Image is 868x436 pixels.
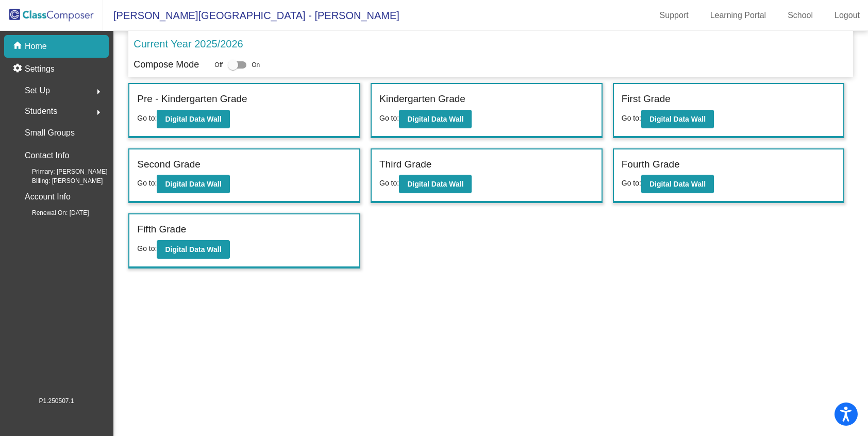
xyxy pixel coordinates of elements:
[137,157,201,172] label: Second Grade
[652,7,697,24] a: Support
[379,92,465,107] label: Kindergarten Grade
[133,58,199,72] p: Compose Mode
[137,92,247,107] label: Pre - Kindergarten Grade
[826,7,868,24] a: Logout
[622,157,680,172] label: Fourth Grade
[379,179,399,187] span: Go to:
[252,60,260,70] span: On
[622,179,641,187] span: Go to:
[641,110,714,128] button: Digital Data Wall
[379,114,399,122] span: Go to:
[25,190,71,204] p: Account Info
[649,115,706,123] b: Digital Data Wall
[641,175,714,193] button: Digital Data Wall
[103,7,399,24] span: [PERSON_NAME][GEOGRAPHIC_DATA] - [PERSON_NAME]
[165,115,221,123] b: Digital Data Wall
[137,222,186,237] label: Fifth Grade
[157,110,229,128] button: Digital Data Wall
[25,104,57,119] span: Students
[15,176,103,186] span: Billing: [PERSON_NAME]
[379,157,431,172] label: Third Grade
[25,63,55,75] p: Settings
[157,175,229,193] button: Digital Data Wall
[25,148,69,163] p: Contact Info
[649,180,706,188] b: Digital Data Wall
[407,115,463,123] b: Digital Data Wall
[12,63,25,75] mat-icon: settings
[15,167,108,176] span: Primary: [PERSON_NAME]
[92,106,105,119] mat-icon: arrow_right
[25,40,47,53] p: Home
[165,245,221,254] b: Digital Data Wall
[214,60,223,70] span: Off
[702,7,775,24] a: Learning Portal
[137,179,157,187] span: Go to:
[779,7,821,24] a: School
[137,244,157,253] span: Go to:
[622,92,671,107] label: First Grade
[133,36,243,52] p: Current Year 2025/2026
[622,114,641,122] span: Go to:
[157,240,229,259] button: Digital Data Wall
[25,83,50,98] span: Set Up
[25,126,75,140] p: Small Groups
[399,175,472,193] button: Digital Data Wall
[92,86,105,98] mat-icon: arrow_right
[137,114,157,122] span: Go to:
[15,208,89,217] span: Renewal On: [DATE]
[165,180,221,188] b: Digital Data Wall
[399,110,472,128] button: Digital Data Wall
[407,180,463,188] b: Digital Data Wall
[12,40,25,53] mat-icon: home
